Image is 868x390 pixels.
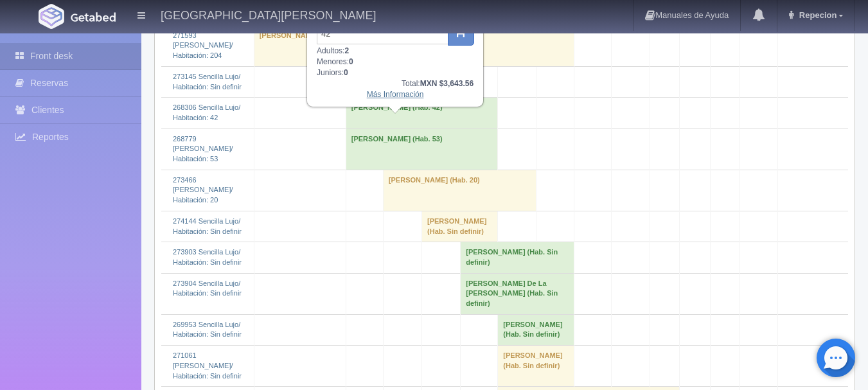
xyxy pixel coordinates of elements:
[383,170,536,211] td: [PERSON_NAME] (Hab. 20)
[420,79,474,88] b: MXN $3,643.56
[796,10,837,20] span: Repecion
[173,321,242,339] a: 269953 Sencilla Lujo/Habitación: Sin definir
[498,346,574,387] td: [PERSON_NAME] (Hab. Sin definir)
[254,25,574,66] td: [PERSON_NAME] (Hab. 204)
[344,46,349,55] b: 2
[173,351,242,379] a: 271061 [PERSON_NAME]/Habitación: Sin definir
[346,129,498,170] td: [PERSON_NAME] (Hab. 53)
[349,57,353,66] b: 0
[317,78,474,89] div: Total:
[173,248,242,266] a: 273903 Sencilla Lujo/Habitación: Sin definir
[173,73,242,91] a: 273145 Sencilla Lujo/Habitación: Sin definir
[173,279,242,297] a: 273904 Sencilla Lujo/Habitación: Sin definir
[39,4,64,29] img: Getabed
[71,12,116,22] img: Getabed
[344,68,348,77] b: 0
[461,273,574,314] td: [PERSON_NAME] De La [PERSON_NAME] (Hab. Sin definir)
[461,242,574,273] td: [PERSON_NAME] (Hab. Sin definir)
[173,31,233,59] a: 271593 [PERSON_NAME]/Habitación: 204
[346,98,498,129] td: [PERSON_NAME] (Hab. 42)
[173,217,242,235] a: 274144 Sencilla Lujo/Habitación: Sin definir
[173,135,233,163] a: 268779 [PERSON_NAME]/Habitación: 53
[173,176,233,204] a: 273466 [PERSON_NAME]/Habitación: 20
[161,6,376,22] h4: [GEOGRAPHIC_DATA][PERSON_NAME]
[173,103,240,121] a: 268306 Sencilla Lujo/Habitación: 42
[422,211,498,242] td: [PERSON_NAME] (Hab. Sin definir)
[317,24,448,44] input: Sin definir
[367,90,424,99] a: Más Información
[498,314,574,345] td: [PERSON_NAME] (Hab. Sin definir)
